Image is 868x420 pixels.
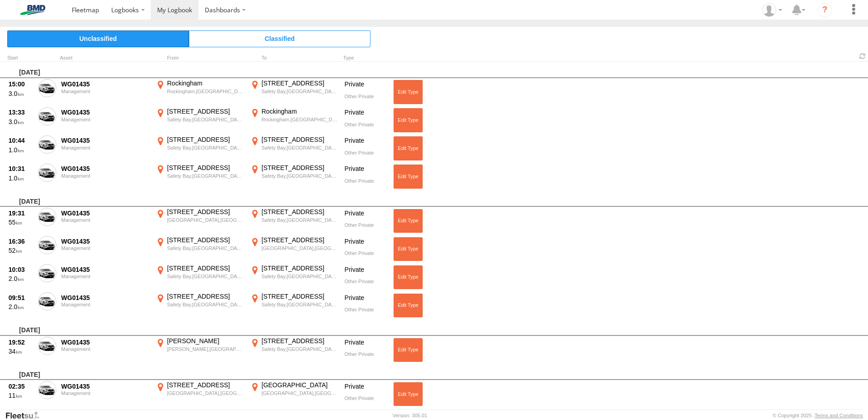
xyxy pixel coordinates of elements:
[154,164,245,190] label: Click to View Event Location
[345,209,387,222] div: Private
[815,413,863,418] a: Terms and Conditions
[61,245,149,251] div: Management
[345,307,374,312] span: Other Private
[261,381,338,389] div: [GEOGRAPHIC_DATA]
[9,246,33,255] div: 52
[9,209,33,217] div: 19:31
[857,52,868,60] span: Refresh
[261,88,338,95] div: Safety Bay,[GEOGRAPHIC_DATA]
[9,165,33,173] div: 10:31
[61,382,149,390] div: WG01435
[345,382,387,395] div: Private
[249,292,340,319] label: Click to View Event Location
[261,264,338,272] div: [STREET_ADDRESS]
[394,382,423,406] button: Click to Edit
[261,107,338,115] div: Rockingham
[61,302,149,307] div: Management
[167,116,244,123] div: Safety Bay,[GEOGRAPHIC_DATA]
[773,413,863,418] div: © Copyright 2025 -
[249,79,340,105] label: Click to View Event Location
[345,136,387,150] div: Private
[61,390,149,396] div: Management
[61,346,149,352] div: Management
[9,146,33,154] div: 1.0
[9,294,33,302] div: 09:51
[167,107,244,115] div: [STREET_ADDRESS]
[345,80,387,93] div: Private
[249,107,340,134] label: Click to View Event Location
[7,56,35,60] div: Click to Sort
[345,165,387,178] div: Private
[261,390,338,396] div: [GEOGRAPHIC_DATA],[GEOGRAPHIC_DATA]
[154,264,245,290] label: Click to View Event Location
[154,208,245,234] label: Click to View Event Location
[9,391,33,400] div: 11
[9,174,33,182] div: 1.0
[154,79,245,105] label: Click to View Event Location
[261,145,338,151] div: Safety Bay,[GEOGRAPHIC_DATA]
[9,108,33,116] div: 13:33
[345,351,374,357] span: Other Private
[154,381,245,407] label: Click to View Event Location
[249,264,340,290] label: Click to View Event Location
[154,236,245,262] label: Click to View Event Location
[261,337,338,345] div: [STREET_ADDRESS]
[261,245,338,251] div: [GEOGRAPHIC_DATA],[GEOGRAPHIC_DATA]
[9,80,33,88] div: 15:00
[9,118,33,126] div: 3.0
[9,5,56,15] img: bmd-logo.svg
[345,222,374,228] span: Other Private
[818,3,832,17] i: ?
[167,145,244,151] div: Safety Bay,[GEOGRAPHIC_DATA]
[167,135,244,144] div: [STREET_ADDRESS]
[61,145,149,150] div: Management
[345,294,387,307] div: Private
[261,79,338,87] div: [STREET_ADDRESS]
[167,236,244,244] div: [STREET_ADDRESS]
[154,337,245,363] label: Click to View Event Location
[345,108,387,121] div: Private
[7,30,189,47] span: Click to view Unclassified Trips
[154,292,245,319] label: Click to View Event Location
[61,294,149,302] div: WG01435
[61,117,149,122] div: Management
[345,250,374,256] span: Other Private
[167,164,244,172] div: [STREET_ADDRESS]
[345,150,374,155] span: Other Private
[249,135,340,162] label: Click to View Event Location
[5,411,47,420] a: Visit our Website
[61,165,149,173] div: WG01435
[9,382,33,390] div: 02:35
[261,116,338,123] div: Rockingham,[GEOGRAPHIC_DATA]
[249,337,340,363] label: Click to View Event Location
[154,107,245,134] label: Click to View Event Location
[261,164,338,172] div: [STREET_ADDRESS]
[167,245,244,251] div: Safety Bay,[GEOGRAPHIC_DATA]
[261,273,338,280] div: Safety Bay,[GEOGRAPHIC_DATA]
[167,88,244,95] div: Rockingham,[GEOGRAPHIC_DATA]
[345,338,387,351] div: Private
[154,135,245,162] label: Click to View Event Location
[394,136,423,160] button: Click to Edit
[167,381,244,389] div: [STREET_ADDRESS]
[61,237,149,245] div: WG01435
[394,265,423,289] button: Click to Edit
[249,208,340,234] label: Click to View Event Location
[9,347,33,355] div: 34
[9,338,33,346] div: 19:52
[167,346,244,352] div: [PERSON_NAME],[GEOGRAPHIC_DATA]
[189,30,370,47] span: Click to view Classified Trips
[261,173,338,179] div: Safety Bay,[GEOGRAPHIC_DATA]
[394,237,423,261] button: Click to Edit
[345,122,374,127] span: Other Private
[261,217,338,223] div: Safety Bay,[GEOGRAPHIC_DATA]
[167,217,244,223] div: [GEOGRAPHIC_DATA],[GEOGRAPHIC_DATA]
[261,135,338,144] div: [STREET_ADDRESS]
[167,390,244,396] div: [GEOGRAPHIC_DATA],[GEOGRAPHIC_DATA]
[249,164,340,190] label: Click to View Event Location
[61,274,149,279] div: Management
[167,273,244,280] div: Safety Bay,[GEOGRAPHIC_DATA]
[9,265,33,274] div: 10:03
[61,89,149,94] div: Management
[9,218,33,226] div: 55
